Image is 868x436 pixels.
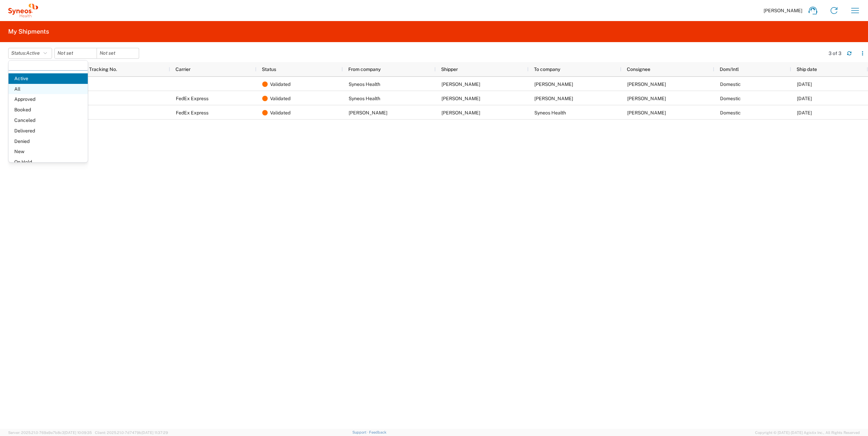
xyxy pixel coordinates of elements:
span: On Hold [9,157,88,167]
span: All [9,84,88,94]
span: Canceled [9,115,88,126]
span: Tracking No. [89,67,117,72]
span: 09/16/2025 [797,110,812,115]
span: Active [26,50,40,56]
span: Shipper [441,67,458,72]
span: Validated [270,91,290,106]
span: From company [348,67,381,72]
span: Booked [9,105,88,115]
span: Carrier [176,67,190,72]
span: Server: 2025.21.0-769a9a7b8c3 [8,431,92,435]
span: Amy Fuhrman [441,110,480,115]
span: [PERSON_NAME] [764,7,802,14]
span: Approved [9,94,88,105]
span: Syneos Health [349,96,380,101]
span: To company [534,67,560,72]
span: FedEx Express [176,110,208,115]
span: Ship date [797,67,817,72]
div: 3 of 3 [829,50,841,56]
span: FedEx Express [176,96,208,101]
a: Feedback [369,430,386,434]
span: Domestic [720,96,741,101]
span: Ayman Abboud [441,81,480,87]
span: Amy Fuhrman [349,110,387,115]
button: Status:Active [8,48,52,59]
span: Client: 2025.21.0-7d7479b [95,431,168,435]
span: New [9,146,88,157]
span: Active [9,73,88,84]
span: Status [262,67,276,72]
input: Not set [97,48,139,58]
span: 09/24/2025 [797,81,812,87]
span: Ayman Abboud [627,110,666,115]
a: Support [352,430,369,434]
span: Dom/Intl [720,67,739,72]
span: 09/16/2025 [797,96,812,101]
span: Syneos Health [534,110,566,115]
span: Copyright © [DATE]-[DATE] Agistix Inc., All Rights Reserved [755,430,860,436]
input: Not set [55,48,97,58]
span: Validated [270,77,290,91]
span: Syneos Health [349,81,380,87]
span: Domestic [720,81,741,87]
span: Validated [270,106,290,120]
span: Domestic [720,110,741,115]
span: Amy Fuhrman [534,96,573,101]
span: [DATE] 10:09:35 [64,431,92,435]
span: Denied [9,136,88,147]
h2: My Shipments [8,28,49,36]
span: Allison Callaghan [534,81,573,87]
span: Delivered [9,126,88,136]
span: Ayman Abboud [441,96,480,101]
span: Allison Callaghan [627,81,666,87]
span: Consignee [627,67,650,72]
span: Amy Fuhrman [627,96,666,101]
span: [DATE] 11:37:29 [141,431,168,435]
